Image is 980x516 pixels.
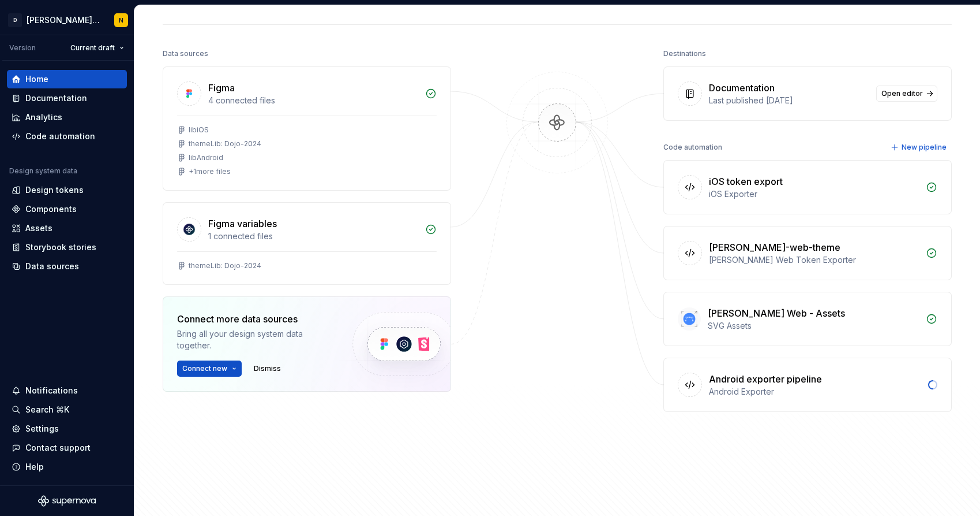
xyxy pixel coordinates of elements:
button: Dismiss [249,361,286,377]
div: [PERSON_NAME]-web-theme [709,240,840,254]
div: Components [25,203,77,215]
div: iOS Exporter [709,188,919,200]
div: Settings [25,423,59,435]
div: Version [9,43,36,53]
button: New pipeline [887,139,952,155]
a: Open editor [876,86,937,102]
div: Code automation [25,131,95,142]
div: 4 connected files [208,95,418,106]
a: Home [7,70,127,88]
svg: Supernova Logo [38,495,96,507]
a: Assets [7,219,127,237]
button: Connect new [177,361,242,377]
div: SVG Assets [708,320,919,332]
a: Settings [7,420,127,438]
a: Figma variables1 connected filesthemeLib: Dojo-2024 [163,202,451,285]
div: Assets [25,222,52,234]
div: Figma variables [208,217,277,231]
div: [PERSON_NAME] Web - Assets [708,306,845,320]
div: Data sources [163,46,208,62]
div: Last published [DATE] [709,95,869,106]
button: Search ⌘K [7,400,127,419]
div: + 1 more files [189,167,231,176]
div: Data sources [25,261,79,272]
span: Connect new [182,364,227,373]
a: Components [7,200,127,218]
button: Help [7,458,127,476]
span: Current draft [70,43,115,53]
span: New pipeline [902,143,947,152]
div: Code automation [663,139,722,155]
div: Analytics [25,112,62,123]
div: D [8,13,22,27]
a: Figma4 connected fileslibiOSthemeLib: Dojo-2024libAndroid+1more files [163,66,451,191]
button: Contact support [7,439,127,457]
a: Analytics [7,108,127,127]
div: Home [25,73,48,85]
button: Current draft [65,40,129,56]
div: [PERSON_NAME]-design-system [27,14,100,26]
div: Connect more data sources [177,312,333,326]
div: Android exporter pipeline [709,372,822,386]
div: Design tokens [25,184,84,196]
div: Design system data [9,166,77,176]
div: Storybook stories [25,242,96,253]
a: Storybook stories [7,238,127,257]
a: Code automation [7,127,127,146]
div: [PERSON_NAME] Web Token Exporter [709,254,919,266]
div: N [119,16,123,25]
div: Search ⌘K [25,404,69,415]
div: Contact support [25,442,91,454]
div: Destinations [663,46,706,62]
span: Open editor [881,89,923,98]
div: iOS token export [709,175,783,188]
div: Bring all your design system data together. [177,328,333,351]
span: Dismiss [254,364,281,373]
div: libAndroid [189,153,223,162]
button: D[PERSON_NAME]-design-systemN [2,8,132,32]
a: Documentation [7,89,127,107]
div: Documentation [709,81,775,95]
button: Notifications [7,381,127,400]
div: Figma [208,81,235,95]
div: 1 connected files [208,231,418,242]
div: themeLib: Dojo-2024 [189,261,261,270]
div: Android Exporter [709,386,921,398]
a: Data sources [7,257,127,276]
div: themeLib: Dojo-2024 [189,139,261,149]
div: libiOS [189,125,209,135]
div: Documentation [25,92,87,104]
div: Help [25,461,44,473]
div: Notifications [25,385,78,396]
a: Design tokens [7,181,127,199]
